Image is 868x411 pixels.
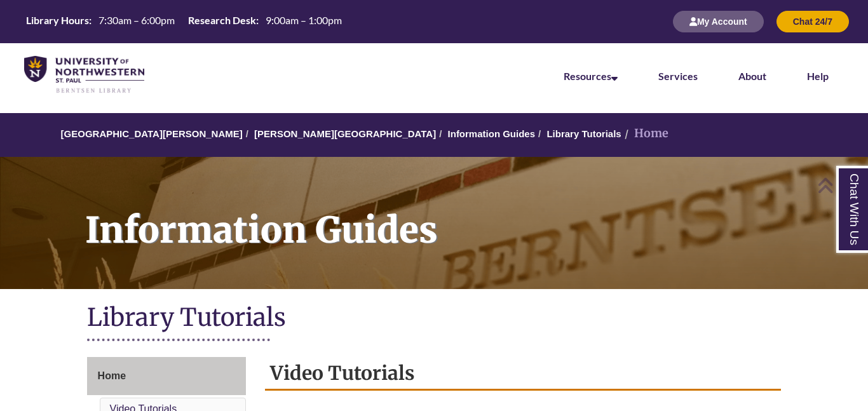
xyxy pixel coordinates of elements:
h2: Video Tutorials [265,357,781,391]
a: Home [87,357,247,395]
a: Hours Today [21,13,347,30]
span: 7:30am – 6:00pm [98,14,175,26]
a: Back to Top [817,177,865,194]
a: Resources [564,70,618,82]
a: Library Tutorials [546,128,621,139]
button: Chat 24/7 [776,11,849,32]
a: Services [658,70,698,82]
img: UNWSP Library Logo [24,56,144,94]
li: Home [621,125,668,143]
h1: Information Guides [71,157,868,273]
h1: Library Tutorials [87,302,782,335]
a: About [738,70,766,82]
th: Research Desk: [183,13,261,27]
th: Library Hours: [21,13,93,27]
a: My Account [673,16,764,27]
a: Help [807,70,829,82]
a: [PERSON_NAME][GEOGRAPHIC_DATA] [254,128,436,139]
span: Home [98,370,126,381]
a: Information Guides [448,128,536,139]
a: Chat 24/7 [776,16,849,27]
a: [GEOGRAPHIC_DATA][PERSON_NAME] [61,128,243,139]
button: My Account [673,11,764,32]
span: 9:00am – 1:00pm [266,14,342,26]
table: Hours Today [21,13,347,29]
